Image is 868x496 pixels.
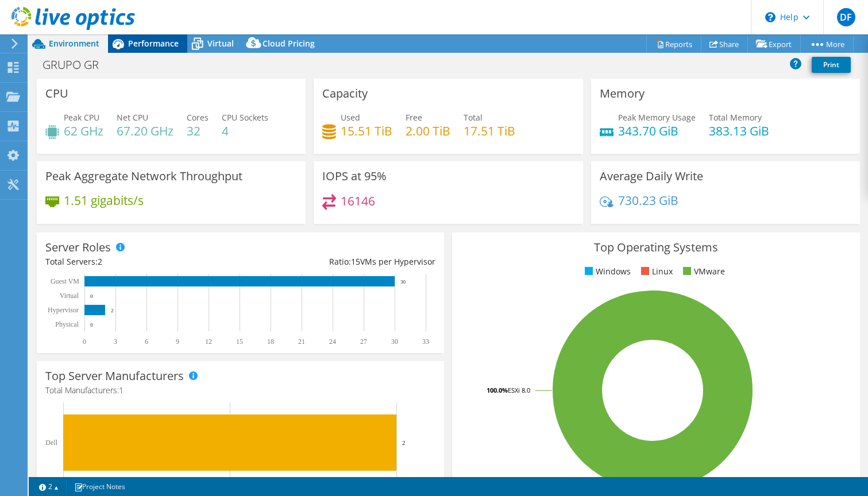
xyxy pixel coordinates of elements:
[701,35,748,53] a: Share
[205,338,212,346] text: 12
[60,292,79,300] text: Virtual
[391,338,398,346] text: 30
[222,112,268,123] span: CPU Sockets
[31,479,67,494] a: 2
[298,338,305,346] text: 21
[207,38,234,49] span: Virtual
[66,479,133,494] a: Project Notes
[98,256,102,267] span: 2
[360,338,367,346] text: 27
[49,38,99,49] span: Environment
[64,194,144,207] h4: 1.51 gigabits/s
[582,265,631,278] li: Windows
[45,370,184,382] h3: Top Server Manufacturers
[680,265,725,278] li: VMware
[64,112,99,123] span: Peak CPU
[128,38,179,49] span: Performance
[329,338,336,346] text: 24
[176,338,179,346] text: 9
[51,277,79,285] text: Guest VM
[600,170,703,183] h3: Average Daily Write
[837,8,855,26] span: DF
[422,338,429,346] text: 33
[709,125,769,137] h4: 383.13 GiB
[765,12,776,22] svg: \n
[236,338,243,346] text: 15
[64,125,103,137] h4: 62 GHz
[600,87,645,100] h3: Memory
[45,255,241,268] div: Total Servers:
[117,112,148,123] span: Net CPU
[187,125,209,137] h4: 32
[341,195,375,207] h4: 16146
[45,384,435,397] h4: Total Manufacturers:
[83,338,86,346] text: 0
[37,59,117,71] h1: GRUPO GR
[322,87,368,100] h3: Capacity
[267,338,274,346] text: 18
[351,256,360,267] span: 15
[117,125,173,137] h4: 67.20 GHz
[638,265,673,278] li: Linux
[709,112,762,123] span: Total Memory
[322,170,387,183] h3: IOPS at 95%
[90,322,93,328] text: 0
[618,194,678,207] h4: 730.23 GiB
[341,125,392,137] h4: 15.51 TiB
[119,385,124,396] span: 1
[464,112,483,123] span: Total
[45,87,68,100] h3: CPU
[402,439,406,446] text: 2
[90,293,93,299] text: 0
[145,338,148,346] text: 6
[241,255,436,268] div: Ratio: VMs per Hypervisor
[508,386,530,394] tspan: ESXi 8.0
[747,35,801,53] a: Export
[487,386,508,394] tspan: 100.0%
[45,439,57,447] text: Dell
[222,125,268,137] h4: 4
[48,306,79,314] text: Hypervisor
[114,338,117,346] text: 3
[400,279,406,285] text: 30
[45,170,242,183] h3: Peak Aggregate Network Throughput
[646,35,701,53] a: Reports
[618,125,696,137] h4: 343.70 GiB
[263,38,315,49] span: Cloud Pricing
[406,125,450,137] h4: 2.00 TiB
[800,35,854,53] a: More
[45,241,111,254] h3: Server Roles
[187,112,209,123] span: Cores
[461,241,851,254] h3: Top Operating Systems
[618,112,696,123] span: Peak Memory Usage
[55,320,79,328] text: Physical
[406,112,422,123] span: Free
[812,57,851,73] a: Print
[464,125,515,137] h4: 17.51 TiB
[111,308,114,313] text: 2
[341,112,360,123] span: Used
